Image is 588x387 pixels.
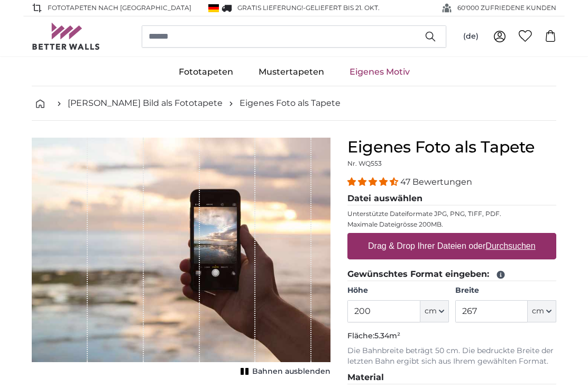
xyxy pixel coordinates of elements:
[246,58,337,86] a: Mustertapeten
[347,285,448,296] label: Höhe
[457,3,556,13] span: 60'000 ZUFRIEDENE KUNDEN
[303,4,380,12] span: -
[337,58,422,86] a: Eigenes Motiv
[240,97,341,110] a: Eigenes Foto als Tapete
[347,331,556,341] p: Fläche:
[166,58,246,86] a: Fototapeten
[32,86,556,121] nav: breadcrumbs
[68,97,223,110] a: [PERSON_NAME] Bild als Fototapete
[455,27,487,46] button: (de)
[306,4,380,12] span: Geliefert bis 21. Okt.
[237,4,303,12] span: GRATIS Lieferung!
[32,138,330,379] div: 1 of 1
[32,23,100,50] img: Betterwalls
[532,306,544,317] span: cm
[528,300,556,322] button: cm
[252,366,330,377] span: Bahnen ausblenden
[347,220,556,229] p: Maximale Dateigrösse 200MB.
[347,159,382,167] span: Nr. WQ553
[48,3,191,13] span: Fototapeten nach [GEOGRAPHIC_DATA]
[347,177,400,187] span: 4.38 stars
[347,192,556,205] legend: Datei auswählen
[374,331,400,340] span: 5.34m²
[347,268,556,281] legend: Gewünschtes Format eingeben:
[455,285,556,296] label: Breite
[208,4,219,12] img: Deutschland
[347,371,556,384] legend: Material
[237,364,330,379] button: Bahnen ausblenden
[347,346,556,367] p: Die Bahnbreite beträgt 50 cm. Die bedruckte Breite der letzten Bahn ergibt sich aus Ihrem gewählt...
[425,306,437,317] span: cm
[486,241,536,250] u: Durchsuchen
[347,210,556,218] p: Unterstützte Dateiformate JPG, PNG, TIFF, PDF.
[364,236,540,257] label: Drag & Drop Ihrer Dateien oder
[400,177,472,187] span: 47 Bewertungen
[347,138,556,157] h1: Eigenes Foto als Tapete
[420,300,449,322] button: cm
